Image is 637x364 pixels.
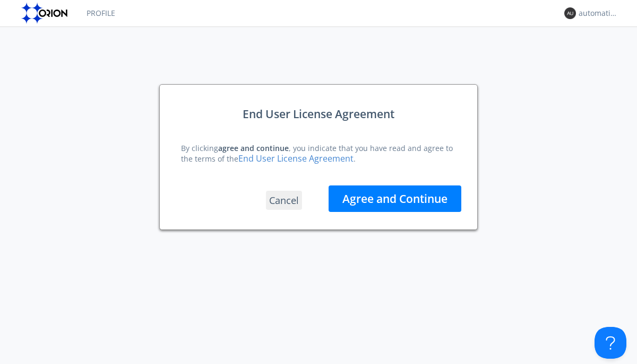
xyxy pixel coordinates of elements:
[266,191,302,210] button: Cancel
[564,7,576,19] img: 373638.png
[238,153,354,164] a: End User License Agreement
[218,143,289,153] strong: agree and continue
[579,8,618,19] div: automation+changelanguage+1756172623
[21,3,71,24] img: orion-labs-logo.svg
[595,327,626,359] iframe: Toggle Customer Support
[181,143,456,164] div: By clicking , you indicate that you have read and agree to the terms of the .
[243,106,394,122] div: End User License Agreement
[329,185,461,212] button: Agree and Continue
